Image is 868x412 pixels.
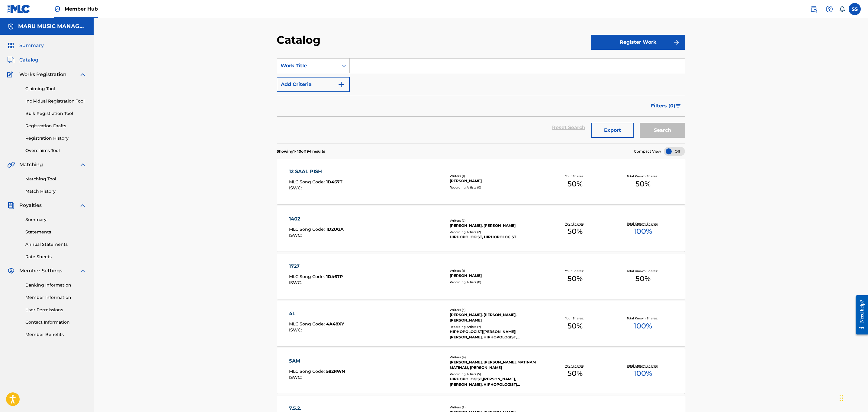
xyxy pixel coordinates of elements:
a: Individual Registration Tool [25,98,86,104]
div: Recording Artists ( 0 ) [450,185,541,190]
span: Matching [19,161,43,168]
img: Matching [7,161,15,168]
span: Summary [19,42,44,49]
span: 1D467P [326,274,343,279]
p: Your Shares: [565,269,585,273]
p: Your Shares: [565,174,585,179]
div: [PERSON_NAME] [450,178,541,184]
div: [PERSON_NAME] [450,273,541,278]
div: [PERSON_NAME], [PERSON_NAME] [450,223,541,228]
div: Writers ( 4 ) [450,355,541,360]
a: SummarySummary [7,42,44,49]
a: 1727MLC Song Code:1D467PISWC:Writers (1)[PERSON_NAME]Recording Artists (0)Your Shares:50%Total Kn... [277,254,685,299]
p: Total Known Shares: [627,363,659,368]
a: Rate Sheets [25,254,86,260]
button: Filters (0) [647,98,685,113]
span: 50 % [567,273,583,284]
img: help [826,5,833,13]
img: filter [676,104,681,108]
iframe: Resource Center [851,290,868,339]
span: 100 % [634,226,652,237]
img: Works Registration [7,71,15,78]
div: [PERSON_NAME], [PERSON_NAME], MATINAM MATINAM, [PERSON_NAME] [450,360,541,370]
span: 582RWN [326,369,345,374]
span: ISWC : [289,185,303,191]
span: 50 % [567,321,583,331]
div: Help [823,3,835,15]
img: MLC Logo [7,5,31,13]
span: MLC Song Code : [289,369,326,374]
p: Showing 1 - 10 of 194 results [277,149,325,154]
img: Summary [7,42,14,49]
a: 12 SAAL PISHMLC Song Code:1D467TISWC:Writers (1)[PERSON_NAME]Recording Artists (0)Your Shares:50%... [277,159,685,204]
p: Total Known Shares: [627,174,659,179]
div: 1727 [289,263,343,270]
div: 4L [289,310,344,317]
div: Recording Artists ( 7 ) [450,325,541,329]
iframe: Chat Widget [733,170,868,412]
p: Total Known Shares: [627,316,659,321]
div: Writers ( 2 ) [450,405,541,410]
img: f7272a7cc735f4ea7f67.svg [673,39,680,46]
img: expand [79,161,86,168]
span: 1D467T [326,179,342,185]
h5: MARU MUSIC MANAGEMENT [18,23,86,30]
a: CatalogCatalog [7,56,38,64]
div: HIPHOPOLOGIST|[PERSON_NAME]|[PERSON_NAME], HIPHOPOLOGIST,[PERSON_NAME],[PERSON_NAME], HIPHOPOLOGI... [450,329,541,340]
p: Your Shares: [565,221,585,226]
img: Royalties [7,202,14,209]
span: 4A48XY [326,321,344,327]
img: 9d2ae6d4665cec9f34b9.svg [338,81,345,88]
div: Recording Artists ( 5 ) [450,372,541,376]
a: Annual Statements [25,241,86,248]
span: Filters ( 0 ) [651,102,675,109]
img: expand [79,267,86,274]
img: Member Settings [7,267,14,274]
div: Notifications [839,6,845,12]
div: 1402 [289,215,344,223]
a: Bulk Registration Tool [25,110,86,117]
img: expand [79,71,86,78]
a: Statements [25,229,86,235]
div: HIPHOPOLOGIST,[PERSON_NAME],[PERSON_NAME], HIPHOPOLOGIST|[PERSON_NAME], HIPHOPOLOGIST, HIPHOPOLOG... [450,376,541,387]
span: 100 % [634,321,652,331]
div: Writers ( 2 ) [450,218,541,223]
a: Overclaims Tool [25,147,86,154]
p: Your Shares: [565,363,585,368]
div: Recording Artists ( 0 ) [450,280,541,284]
p: Total Known Shares: [627,221,659,226]
a: 4LMLC Song Code:4A48XYISWC:Writers (3)[PERSON_NAME], [PERSON_NAME], [PERSON_NAME]Recording Artist... [277,301,685,346]
div: 12 SAAL PISH [289,168,342,175]
div: 7.5.2. [289,405,343,412]
span: Royalties [19,202,42,209]
div: Writers ( 1 ) [450,268,541,273]
div: Writers ( 3 ) [450,308,541,312]
span: MLC Song Code : [289,274,326,279]
div: Work Title [281,62,335,69]
div: HIPHOPOLOGIST, HIPHOPOLOGIST [450,234,541,240]
h2: Catalog [277,33,323,47]
a: Member Benefits [25,331,86,338]
button: Add Criteria [277,77,350,92]
a: Claiming Tool [25,86,86,92]
a: Public Search [808,3,820,15]
p: Total Known Shares: [627,269,659,273]
span: Member Settings [19,267,62,274]
a: 5AMMLC Song Code:582RWNISWC:Writers (4)[PERSON_NAME], [PERSON_NAME], MATINAM MATINAM, [PERSON_NAM... [277,348,685,394]
span: 50 % [567,226,583,237]
p: Your Shares: [565,316,585,321]
span: Compact View [634,149,661,154]
span: 100 % [634,368,652,379]
a: Matching Tool [25,176,86,182]
img: Accounts [7,23,14,30]
span: ISWC : [289,280,303,285]
span: ISWC : [289,233,303,238]
span: MLC Song Code : [289,321,326,327]
a: Member Information [25,294,86,301]
a: Match History [25,188,86,195]
span: MLC Song Code : [289,179,326,185]
img: Top Rightsholder [54,5,61,13]
span: Member Hub [65,5,98,12]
